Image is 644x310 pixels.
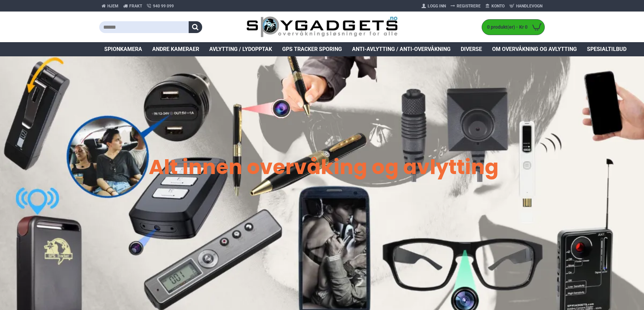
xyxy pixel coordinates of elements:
span: 0 produkt(er) - Kr 0 [482,24,529,31]
span: Diverse [461,45,482,53]
a: Logg Inn [419,1,448,11]
span: Spionkamera [104,45,142,53]
span: Andre kameraer [152,45,199,53]
span: GPS Tracker Sporing [282,45,342,53]
a: Handlevogn [507,1,545,11]
span: 940 99 099 [153,3,174,9]
img: SpyGadgets.no [246,16,398,38]
a: Registrere [448,1,483,11]
span: Handlevogn [516,3,542,9]
span: Hjem [107,3,118,9]
a: Diverse [456,42,487,56]
span: Om overvåkning og avlytting [492,45,577,53]
a: Konto [483,1,507,11]
a: Om overvåkning og avlytting [487,42,582,56]
a: Avlytting / Lydopptak [204,42,277,56]
a: 0 produkt(er) - Kr 0 [482,20,544,35]
a: GPS Tracker Sporing [277,42,347,56]
span: Spesialtilbud [587,45,626,53]
span: Konto [491,3,505,9]
a: Spionkamera [99,42,147,56]
a: Anti-avlytting / Anti-overvåkning [347,42,456,56]
span: Logg Inn [428,3,446,9]
span: Avlytting / Lydopptak [209,45,272,53]
span: Frakt [129,3,142,9]
span: Anti-avlytting / Anti-overvåkning [352,45,451,53]
a: Andre kameraer [147,42,204,56]
span: Registrere [457,3,481,9]
a: Spesialtilbud [582,42,632,56]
